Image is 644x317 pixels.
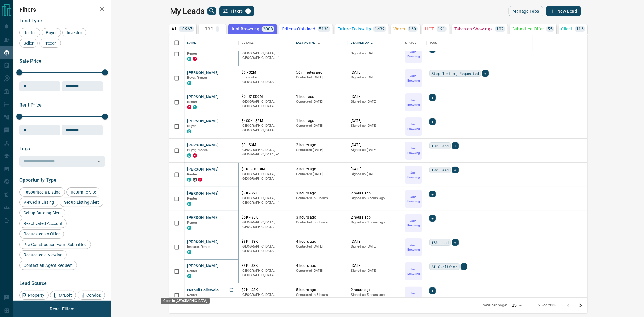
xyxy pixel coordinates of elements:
div: Last Active [296,34,315,51]
p: 116 [576,27,584,31]
div: Claimed Date [351,34,373,51]
p: 2008 [263,27,273,31]
div: condos.ca [187,57,191,61]
p: [DATE] [351,167,399,172]
div: condos.ca [187,129,191,133]
p: Contacted [DATE] [296,99,345,104]
span: + [454,143,456,149]
span: Renter [187,100,197,104]
div: Tags [429,34,437,51]
p: Signed up 5 hours ago [351,293,399,297]
div: condos.ca [187,202,191,206]
button: Nethuli Pallewela [187,287,219,293]
button: [PERSON_NAME] [187,263,219,269]
div: Investor [62,28,86,37]
span: Return to Site [69,190,98,194]
span: Tags [19,146,30,152]
span: Sale Price [19,58,41,64]
p: 3 hours ago [296,167,345,172]
p: Submitted Offer [512,27,544,31]
div: Precon [39,39,61,48]
div: Details [242,34,254,51]
p: 2 hours ago [296,142,345,148]
div: Name [187,34,196,51]
p: [DATE] [351,94,399,99]
p: [GEOGRAPHIC_DATA], [GEOGRAPHIC_DATA] [242,123,290,133]
div: + [452,167,458,173]
p: 102 [496,27,504,31]
p: 1–25 of 2008 [534,303,557,308]
div: condos.ca [193,105,197,109]
p: HOT [425,27,434,31]
p: Etobicoke, [GEOGRAPHIC_DATA] [242,75,290,85]
button: Open [95,157,103,165]
span: + [463,264,465,270]
button: [PERSON_NAME] [187,118,219,124]
button: [PERSON_NAME] [187,142,219,148]
p: Signed up [DATE] [351,123,399,128]
span: + [431,119,434,125]
span: Pre-Construction Form Submitted [21,242,89,247]
p: $2K - $3K [242,287,290,293]
span: Renter [21,30,38,35]
p: Just Browsing [406,170,421,179]
p: Taken on Showings [454,27,493,31]
p: 2 hours ago [351,191,399,196]
span: Rent Price [19,102,42,108]
span: Renter [187,52,197,56]
p: Contacted [DATE] [296,244,345,249]
p: Just Browsing [406,243,421,252]
p: Client [561,27,572,31]
span: Opportunity Type [19,177,56,183]
p: 1439 [375,27,385,31]
span: Buyer [187,124,196,128]
span: Buyer [44,30,59,35]
div: property.ca [193,153,197,158]
p: 1 hour ago [296,118,345,123]
div: Status [402,34,426,51]
p: 160 [409,27,416,31]
h1: My Leads [170,6,205,16]
button: [PERSON_NAME] [187,94,219,100]
span: Set up Building Alert [21,210,63,215]
span: + [454,167,456,173]
p: $3K - $3K [242,239,290,244]
div: Property [19,291,49,300]
span: Viewed a Listing [21,200,56,205]
div: + [429,94,436,101]
p: $0 - $2M [242,70,290,75]
p: TBD [205,27,213,31]
p: 2 hours ago [351,287,399,293]
span: ISR Lead [431,143,449,149]
span: Condos [84,293,103,298]
div: + [482,70,489,77]
p: Signed up [DATE] [351,172,399,177]
p: Toronto [242,196,290,205]
div: Reactivated Account [19,219,67,228]
p: Just Browsing [406,291,421,300]
button: Reset Filters [46,304,78,314]
div: Status [405,34,416,51]
p: $0 - $1000M [242,94,290,99]
p: - [217,27,218,31]
p: All [171,27,176,31]
span: + [431,191,434,197]
p: 1 hour ago [296,94,345,99]
p: Future Follow Up [338,27,371,31]
span: + [431,215,434,221]
span: + [454,239,456,245]
div: Buyer [42,28,61,37]
p: 4 hours ago [296,263,345,268]
div: condos.ca [187,178,191,182]
p: $0 - $3M [242,142,290,148]
p: Signed up [DATE] [351,99,399,104]
p: Signed up [DATE] [351,268,399,273]
p: Just Browsing [406,74,421,83]
p: 2 hours ago [351,215,399,220]
span: Seller [21,41,36,46]
p: [DATE] [351,118,399,123]
div: Pre-Construction Form Submitted [19,240,91,249]
div: + [429,118,436,125]
div: condos.ca [187,250,191,254]
button: [PERSON_NAME] [187,191,219,197]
